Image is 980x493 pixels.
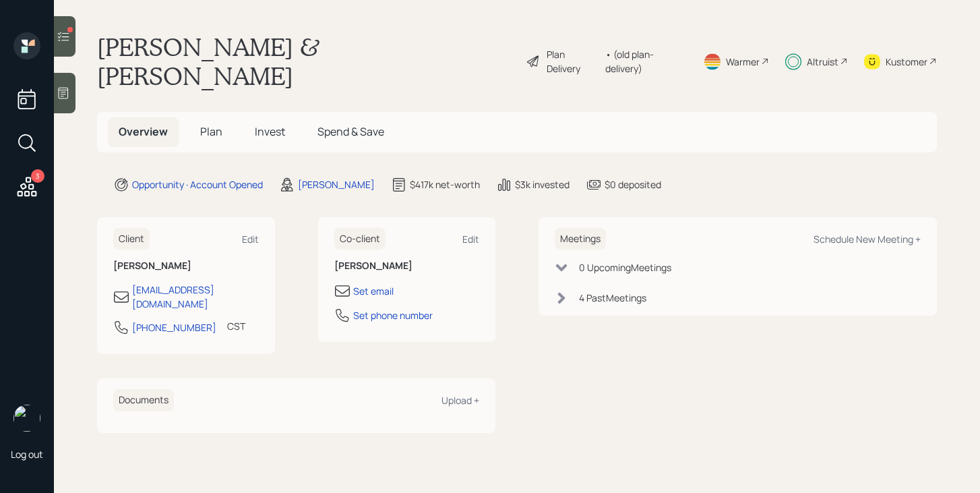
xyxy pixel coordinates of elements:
div: 3 [31,169,44,183]
div: Log out [11,448,43,461]
span: Overview [119,124,168,139]
div: Schedule New Meeting + [814,233,921,245]
h6: Meetings [555,228,606,250]
div: Kustomer [886,55,927,69]
div: [PHONE_NUMBER] [132,320,216,335]
div: Plan Delivery [547,47,598,76]
h6: Co-client [334,228,386,250]
div: Altruist [807,55,838,69]
h6: Documents [113,389,174,411]
div: [EMAIL_ADDRESS][DOMAIN_NAME] [132,283,259,311]
img: michael-russo-headshot.png [13,405,40,432]
h6: Client [113,228,150,250]
div: 0 Upcoming Meeting s [579,260,671,274]
div: [PERSON_NAME] [298,177,375,192]
div: Set phone number [353,308,433,322]
div: CST [227,319,245,333]
div: Upload + [441,394,479,407]
div: • (old plan-delivery) [605,47,687,76]
div: $0 deposited [605,177,661,192]
span: Plan [200,124,222,139]
span: Spend & Save [317,124,384,139]
div: $417k net-worth [410,177,480,192]
div: Opportunity · Account Opened [132,177,263,192]
h6: [PERSON_NAME] [334,260,480,272]
span: Invest [255,124,285,139]
div: Edit [242,233,259,245]
div: 4 Past Meeting s [579,291,646,305]
div: Set email [353,284,394,298]
div: Edit [462,233,479,245]
h6: [PERSON_NAME] [113,260,259,272]
div: $3k invested [515,177,570,192]
h1: [PERSON_NAME] & [PERSON_NAME] [97,32,515,90]
div: Warmer [726,55,760,69]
